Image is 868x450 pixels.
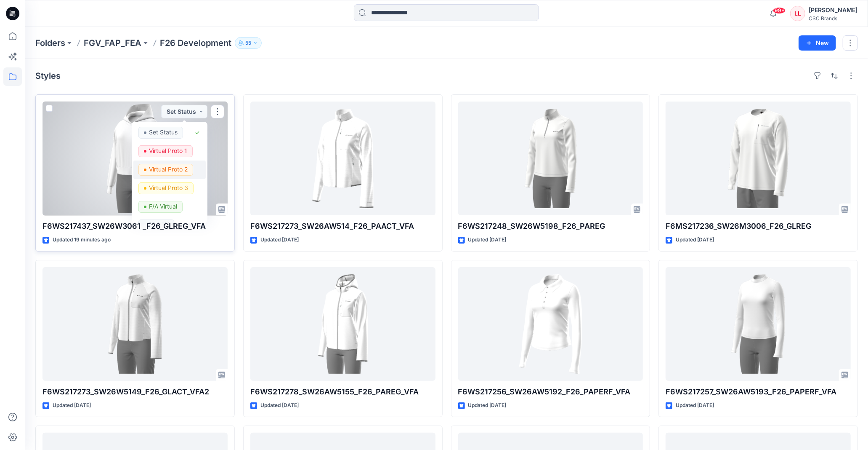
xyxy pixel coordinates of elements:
[160,37,231,49] p: F26 Development
[42,102,228,215] a: F6WS217437_SW26W3061 _F26_GLREG_VFA
[53,236,111,244] p: Updated 19 minutes ago
[799,35,836,51] button: New
[42,386,228,398] p: F6WS217273_SW26W5149_F26_GLACT_VFA2
[42,220,228,232] p: F6WS217437_SW26W3061 _F26_GLREG_VFA
[250,267,435,381] a: F6WS217278_SW26AW5155_F26_PAREG_VFA
[260,236,299,244] p: Updated [DATE]
[84,37,141,49] a: FGV_FAP_FEA
[666,267,851,381] a: F6WS217257_SW26AW5193_F26_PAPERF_VFA
[53,401,91,410] p: Updated [DATE]
[468,401,507,410] p: Updated [DATE]
[666,102,851,215] a: F6MS217236_SW26M3006_F26_GLREG
[35,37,65,49] a: Folders
[809,15,857,21] div: CSC Brands
[245,38,251,48] p: 55
[250,102,435,215] a: F6WS217273_SW26AW514_F26_PAACT_VFA
[149,164,188,175] p: Virtual Proto 2
[149,201,177,212] p: F/A Virtual
[790,6,805,21] div: LL
[35,71,61,81] h4: Styles
[260,401,299,410] p: Updated [DATE]
[666,220,851,232] p: F6MS217236_SW26M3006_F26_GLREG
[676,401,714,410] p: Updated [DATE]
[666,386,851,398] p: F6WS217257_SW26AW5193_F26_PAPERF_VFA
[458,386,643,398] p: F6WS217256_SW26AW5192_F26_PAPERF_VFA
[468,236,507,244] p: Updated [DATE]
[149,145,187,156] p: Virtual Proto 1
[458,220,643,232] p: F6WS217248_SW26W5198_F26_PAREG
[149,182,188,193] p: Virtual Proto 3
[149,127,178,138] p: Set Status
[149,220,169,230] p: BLOCK
[458,102,643,215] a: F6WS217248_SW26W5198_F26_PAREG
[250,386,435,398] p: F6WS217278_SW26AW5155_F26_PAREG_VFA
[809,5,857,15] div: [PERSON_NAME]
[42,267,228,381] a: F6WS217273_SW26W5149_F26_GLACT_VFA2
[773,7,786,14] span: 99+
[235,37,262,49] button: 55
[676,236,714,244] p: Updated [DATE]
[250,220,435,232] p: F6WS217273_SW26AW514_F26_PAACT_VFA
[458,267,643,381] a: F6WS217256_SW26AW5192_F26_PAPERF_VFA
